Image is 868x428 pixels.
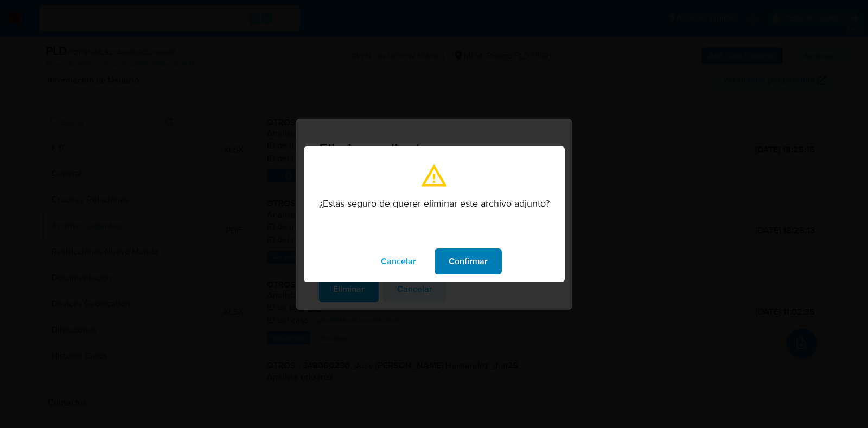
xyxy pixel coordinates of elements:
div: modal_confirmation.title [304,146,565,282]
button: modal_confirmation.cancel [367,248,430,274]
span: Cancelar [381,250,416,273]
button: modal_confirmation.confirm [435,248,502,274]
p: ¿Estás seguro de querer eliminar este archivo adjunto? [319,197,550,209]
span: Confirmar [449,250,488,273]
